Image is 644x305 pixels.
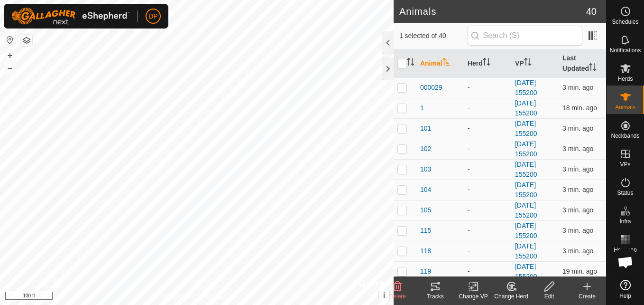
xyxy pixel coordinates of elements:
input: Search (S) [468,26,582,46]
p-sorticon: Activate to sort [589,65,597,72]
p-sorticon: Activate to sort [407,59,414,67]
div: - [468,144,507,154]
th: VP [511,49,559,78]
span: 115 [420,226,431,236]
span: Help [619,293,631,299]
a: Contact Us [206,293,234,301]
span: Sep 9, 2025, 10:53 AM [562,186,593,193]
div: - [468,103,507,113]
span: 103 [420,164,431,174]
a: [DATE] 155200 [515,161,537,178]
a: [DATE] 155200 [515,222,537,239]
img: Gallagher Logo [11,8,130,25]
div: - [468,246,507,256]
span: Sep 9, 2025, 10:53 AM [562,227,593,234]
p-sorticon: Activate to sort [524,59,532,67]
span: 40 [586,4,597,19]
span: 1 [420,103,424,113]
a: [DATE] 155200 [515,99,537,117]
a: [DATE] 155200 [515,79,537,96]
div: - [468,226,507,236]
button: i [379,290,389,301]
div: - [468,267,507,276]
span: 119 [420,267,431,276]
div: - [468,205,507,215]
div: Create [568,292,606,301]
div: Change Herd [492,292,530,301]
a: [DATE] 155200 [515,242,537,260]
h2: Animals [399,6,586,17]
span: Sep 9, 2025, 10:38 AM [562,267,597,275]
span: Sep 9, 2025, 10:53 AM [562,124,593,132]
span: Heatmap [614,247,637,253]
button: – [4,62,16,74]
span: 000029 [420,83,442,93]
span: Status [617,190,633,196]
span: Sep 9, 2025, 10:53 AM [562,247,593,255]
span: i [383,291,385,299]
span: VPs [620,162,630,167]
p-sorticon: Activate to sort [442,59,450,67]
a: Help [607,276,644,303]
div: Edit [530,292,568,301]
div: - [468,83,507,93]
span: Sep 9, 2025, 10:53 AM [562,206,593,214]
div: - [468,185,507,195]
div: - [468,124,507,133]
span: Neckbands [611,133,639,139]
a: [DATE] 155200 [515,120,537,137]
a: [DATE] 155200 [515,181,537,199]
a: Privacy Policy [159,293,195,301]
span: Schedules [612,19,638,25]
span: Delete [389,293,406,300]
span: Sep 9, 2025, 10:53 AM [562,84,593,91]
div: - [468,164,507,174]
span: 118 [420,246,431,256]
div: Open chat [611,248,640,276]
button: Map Layers [21,35,32,46]
span: 104 [420,185,431,195]
button: + [4,50,16,61]
a: [DATE] 155200 [515,201,537,219]
span: 105 [420,205,431,215]
span: Animals [615,105,635,110]
span: Sep 9, 2025, 10:53 AM [562,145,593,152]
span: 101 [420,124,431,133]
span: Notifications [610,48,641,53]
div: Change VP [454,292,492,301]
span: Sep 9, 2025, 10:53 AM [562,165,593,173]
span: Herds [617,76,633,82]
button: Reset Map [4,34,16,46]
div: Tracks [416,292,454,301]
span: Infra [619,219,631,224]
span: 1 selected of 40 [399,31,468,41]
a: [DATE] 155200 [515,263,537,280]
span: 102 [420,144,431,154]
th: Last Updated [559,49,606,78]
th: Animal [416,49,464,78]
a: [DATE] 155200 [515,140,537,158]
span: DP [148,11,157,21]
th: Herd [464,49,511,78]
span: Sep 9, 2025, 10:38 AM [562,104,597,112]
p-sorticon: Activate to sort [483,59,490,67]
